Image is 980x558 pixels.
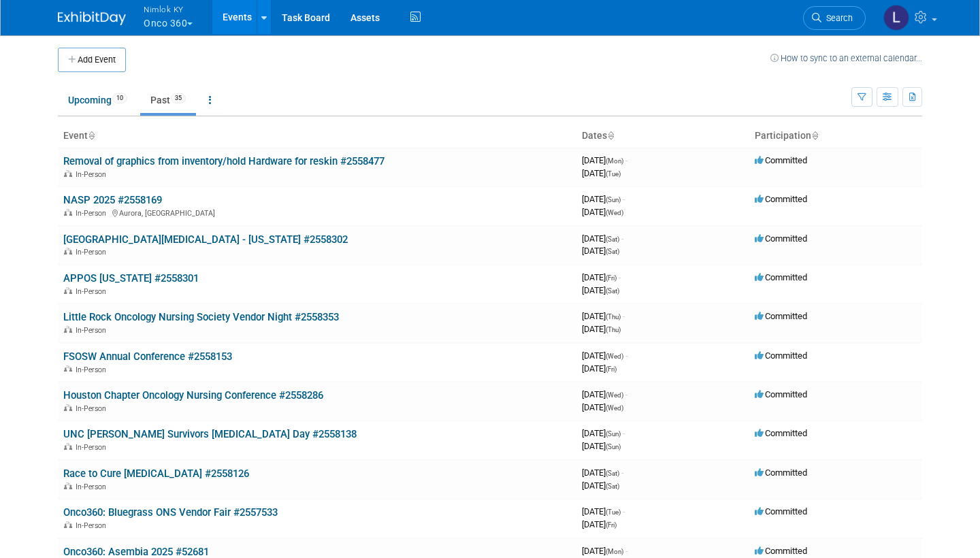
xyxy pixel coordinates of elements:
span: [DATE] [582,546,627,556]
span: [DATE] [582,402,623,412]
span: Committed [755,155,807,165]
a: Sort by Participation Type [811,130,818,141]
a: Upcoming10 [58,87,137,113]
a: UNC [PERSON_NAME] Survivors [MEDICAL_DATA] Day #2558138 [63,428,357,440]
span: - [621,467,623,478]
img: In-Person Event [64,404,72,411]
span: (Wed) [606,391,623,399]
span: - [623,194,625,204]
span: Committed [755,546,807,556]
span: [DATE] [582,441,621,451]
img: In-Person Event [64,248,72,255]
a: Removal of graphics from inventory/hold Hardware for reskin #2558477 [63,155,385,167]
span: (Sat) [606,470,619,477]
img: In-Person Event [64,521,72,528]
span: [DATE] [582,168,621,178]
img: In-Person Event [64,170,72,177]
span: - [625,155,627,165]
span: [DATE] [582,428,625,438]
span: (Fri) [606,521,617,529]
span: - [625,546,627,556]
span: [DATE] [582,311,625,321]
span: In-Person [76,521,110,530]
span: - [619,272,621,282]
span: Committed [755,233,807,244]
span: (Sun) [606,196,621,203]
span: (Sun) [606,430,621,438]
a: Onco360: Asembia 2025 #52681 [63,546,209,558]
span: - [623,311,625,321]
span: (Thu) [606,313,621,321]
a: FSOSW Annual Conference #2558153 [63,350,232,363]
span: [DATE] [582,506,625,516]
span: Committed [755,272,807,282]
img: In-Person Event [64,482,72,489]
img: In-Person Event [64,326,72,333]
span: (Mon) [606,157,623,165]
a: APPOS [US_STATE] #2558301 [63,272,199,284]
span: (Tue) [606,170,621,178]
th: Participation [749,125,922,148]
th: Dates [576,125,749,148]
span: Committed [755,350,807,361]
button: Add Event [58,48,126,72]
img: In-Person Event [64,209,72,216]
span: (Wed) [606,352,623,360]
span: [DATE] [582,207,623,217]
span: In-Person [76,365,110,374]
span: (Sat) [606,248,619,255]
span: - [625,350,627,361]
img: In-Person Event [64,365,72,372]
span: In-Person [76,326,110,335]
span: [DATE] [582,467,623,478]
span: Committed [755,428,807,438]
span: Committed [755,311,807,321]
th: Event [58,125,576,148]
span: In-Person [76,287,110,296]
span: - [623,428,625,438]
span: [DATE] [582,389,627,399]
a: Search [803,6,866,30]
span: In-Person [76,482,110,491]
span: (Mon) [606,548,623,555]
a: Houston Chapter Oncology Nursing Conference #2558286 [63,389,323,401]
img: In-Person Event [64,443,72,450]
span: [DATE] [582,480,619,491]
span: - [621,233,623,244]
span: [DATE] [582,233,623,244]
span: 10 [112,93,127,103]
div: Aurora, [GEOGRAPHIC_DATA] [63,207,571,218]
a: Sort by Start Date [607,130,614,141]
img: Luc Schaefer [883,5,909,31]
span: [DATE] [582,519,617,529]
a: Little Rock Oncology Nursing Society Vendor Night #2558353 [63,311,339,323]
a: Sort by Event Name [88,130,95,141]
span: (Sat) [606,482,619,490]
span: Committed [755,467,807,478]
span: In-Person [76,443,110,452]
span: (Thu) [606,326,621,333]
span: [DATE] [582,350,627,361]
a: Past35 [140,87,196,113]
span: [DATE] [582,272,621,282]
a: Race to Cure [MEDICAL_DATA] #2558126 [63,467,249,480]
span: In-Person [76,248,110,257]
span: [DATE] [582,363,617,374]
span: (Wed) [606,209,623,216]
span: 35 [171,93,186,103]
span: - [625,389,627,399]
span: (Fri) [606,274,617,282]
span: (Sun) [606,443,621,450]
span: In-Person [76,209,110,218]
span: Search [821,13,853,23]
img: ExhibitDay [58,12,126,25]
span: Committed [755,194,807,204]
span: [DATE] [582,155,627,165]
span: [DATE] [582,324,621,334]
span: [DATE] [582,246,619,256]
span: (Fri) [606,365,617,373]
span: [DATE] [582,285,619,295]
span: [DATE] [582,194,625,204]
span: (Wed) [606,404,623,412]
span: In-Person [76,404,110,413]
